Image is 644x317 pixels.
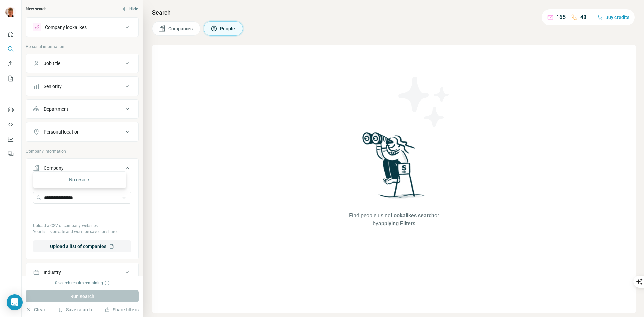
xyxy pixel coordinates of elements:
[5,28,16,40] button: Quick start
[152,8,636,17] h4: Search
[26,55,138,71] button: Job title
[26,19,138,35] button: Company lookalikes
[45,24,87,31] div: Company lookalikes
[58,306,92,313] button: Save search
[33,229,131,235] p: Your list is private and won't be saved or shared.
[26,160,138,179] button: Company
[44,83,62,90] div: Seniority
[26,264,138,280] button: Industry
[26,44,139,50] p: Personal information
[33,223,131,229] p: Upload a CSV of company websites.
[35,173,125,187] div: No results
[5,118,16,130] button: Use Surfe API
[5,43,16,55] button: Search
[5,58,16,70] button: Enrich CSV
[117,4,143,14] button: Hide
[556,13,566,21] p: 165
[55,280,110,286] div: 0 search results remaining
[394,72,454,132] img: Surfe Illustration - Stars
[26,124,138,140] button: Personal location
[44,128,80,135] div: Personal location
[105,306,139,313] button: Share filters
[580,13,586,21] p: 48
[44,165,64,171] div: Company
[44,106,68,112] div: Department
[5,104,16,116] button: Use Surfe on LinkedIn
[44,269,61,276] div: Industry
[378,220,415,227] span: applying Filters
[26,306,45,313] button: Clear
[168,25,193,32] span: Companies
[5,7,16,17] img: Avatar
[220,25,236,32] span: People
[340,212,448,228] span: Find people using or by
[597,13,629,22] button: Buy credits
[359,130,429,205] img: Surfe Illustration - Woman searching with binoculars
[33,240,131,252] button: Upload a list of companies
[44,60,60,67] div: Job title
[391,212,434,219] span: Lookalikes search
[26,78,138,94] button: Seniority
[26,101,138,117] button: Department
[5,72,16,85] button: My lists
[26,6,47,12] div: New search
[5,133,16,145] button: Dashboard
[7,294,23,310] div: Open Intercom Messenger
[26,148,139,154] p: Company information
[5,148,16,160] button: Feedback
